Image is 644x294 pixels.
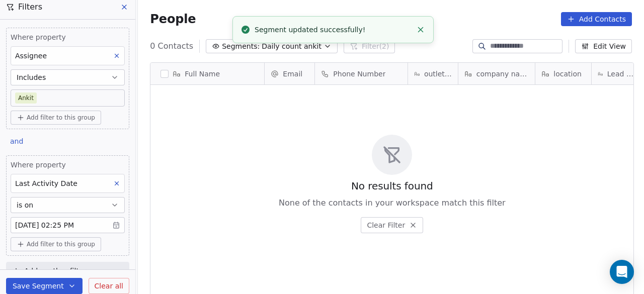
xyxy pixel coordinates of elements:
[561,12,632,26] button: Add Contacts
[408,63,458,84] div: outlet type
[150,63,264,84] div: Full Name
[333,69,385,79] span: Phone Number
[150,40,193,52] span: 0 Contacts
[283,69,302,79] span: Email
[414,23,427,36] button: Close toast
[361,217,423,233] button: Clear Filter
[351,179,433,193] span: No results found
[315,63,408,84] div: Phone Number
[262,41,321,52] span: Daily count ankit
[255,25,412,35] div: Segment updated successfully!
[575,39,632,53] button: Edit View
[476,69,529,79] span: company name
[592,63,641,84] div: Lead Source
[265,63,314,84] div: Email
[279,197,506,209] span: None of the contacts in your workspace match this filter
[185,69,220,79] span: Full Name
[424,69,452,79] span: outlet type
[222,41,260,52] span: Segments:
[607,69,636,79] span: Lead Source
[610,260,634,284] div: Open Intercom Messenger
[344,39,395,53] button: Filter(2)
[535,63,591,84] div: location
[150,12,196,27] span: People
[553,69,582,79] span: location
[458,63,535,84] div: company name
